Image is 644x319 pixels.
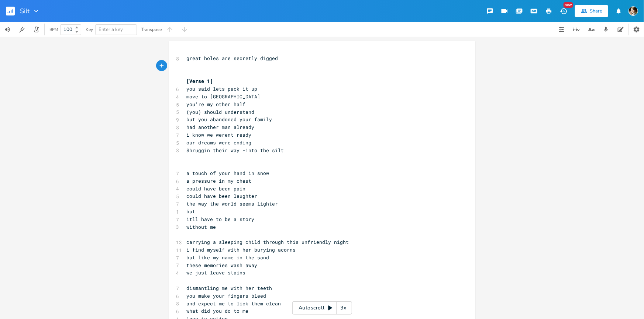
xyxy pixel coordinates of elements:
span: carrying a sleeping child through this unfriendly night [187,239,349,245]
button: New [556,4,571,18]
div: Key [86,27,93,32]
span: move to [GEOGRAPHIC_DATA] [187,93,261,100]
span: dismantling me with her teeth [187,285,272,291]
div: Transpose [141,27,162,32]
span: itll have to be a story [187,216,255,222]
span: [Verse 1] [187,78,213,84]
span: these memories wash away [187,262,258,269]
div: BPM [49,28,58,32]
span: a pressure in my chest [187,178,252,184]
span: we just leave stains [187,269,246,276]
div: Share [590,8,602,14]
span: (you) should understand [187,109,255,115]
span: what did you do to me [187,308,249,314]
span: Enter a key [99,26,123,33]
span: a touch of your hand in snow [187,170,269,176]
span: i know we werent ready [187,132,252,138]
span: Silt [20,8,30,14]
span: you said lets pack it up [187,85,258,92]
span: but [187,208,196,215]
span: our dreams were ending [187,139,252,146]
span: and expect me to lick them clean [187,300,281,307]
button: Share [575,5,608,17]
span: but like my name in the sand [187,254,269,261]
span: had another man already [187,124,255,130]
span: without me [187,224,216,230]
span: you're my other half [187,101,246,108]
div: New [564,2,573,8]
span: the way the world seems lighter [187,200,278,207]
span: could have been pain [187,185,246,192]
span: you make your fingers bleed [187,292,266,299]
img: Robert Wise [628,6,638,16]
span: great holes are secretly digged [187,55,278,62]
span: could have been laughter [187,193,258,199]
div: Autoscroll [292,301,352,315]
div: 3x [337,301,350,315]
span: but you abandoned your family [187,116,272,123]
span: Shruggin their way -into the silt [187,147,284,154]
span: i find myself with her burying acorns [187,246,296,253]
